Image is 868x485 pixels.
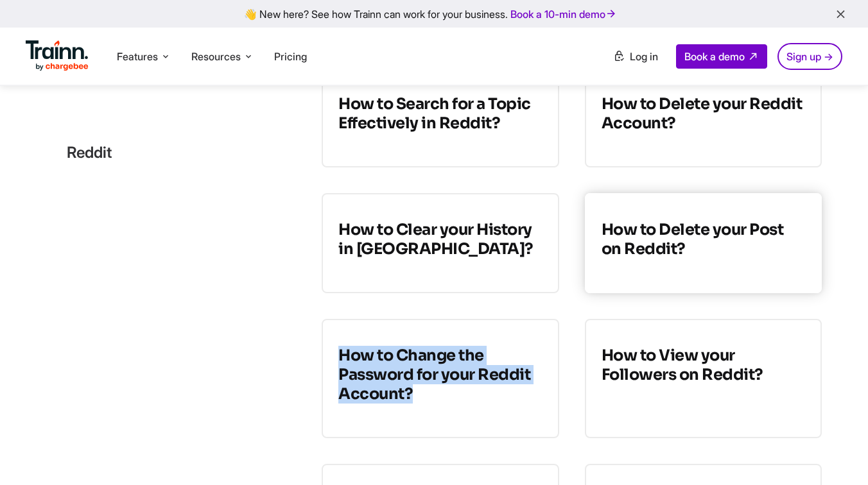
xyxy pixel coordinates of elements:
a: How to Delete your Reddit Account? [585,67,822,167]
a: How to Delete your Post on Reddit? [585,193,822,293]
a: How to Change the Password for your Reddit Account? [322,319,559,438]
h3: How to Change the Password for your Reddit Account? [338,346,542,404]
div: 👋 New here? See how Trainn can work for your business. [8,8,860,20]
a: Book a 10-min demo [508,5,620,23]
a: How to Clear your History in [GEOGRAPHIC_DATA]? [322,193,559,293]
img: Trainn Logo [26,40,89,71]
iframe: Chat Widget [804,423,868,485]
h3: How to Delete your Reddit Account? [602,94,805,133]
a: How to Search for a Topic Effectively in Reddit? [322,67,559,167]
span: Log in [630,50,658,63]
span: Resources [191,49,241,64]
h3: How to Delete your Post on Reddit? [602,220,805,259]
a: Log in [605,45,666,68]
span: Book a demo [684,50,745,63]
a: Book a demo [676,44,767,69]
div: reddit [46,67,296,237]
h3: How to View your Followers on Reddit? [602,346,805,384]
h3: How to Clear your History in [GEOGRAPHIC_DATA]? [338,220,542,259]
span: Features [117,49,158,64]
a: How to View your Followers on Reddit? [585,319,822,438]
h3: How to Search for a Topic Effectively in Reddit? [338,94,542,133]
a: Sign up → [777,43,842,70]
a: Pricing [274,50,307,63]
